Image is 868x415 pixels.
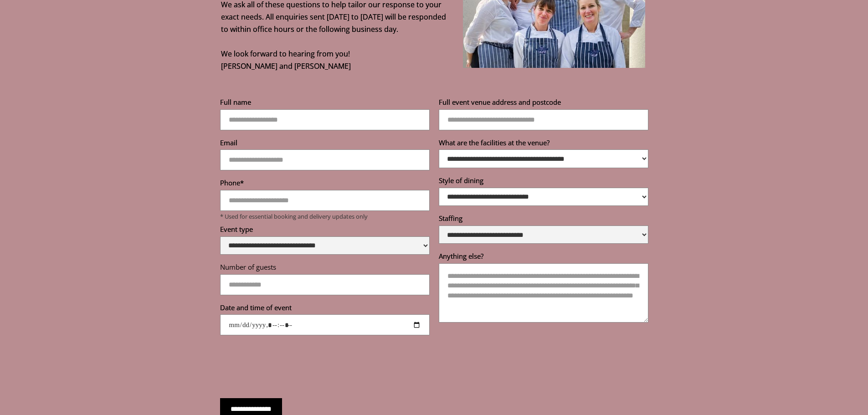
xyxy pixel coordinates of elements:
[220,138,430,150] label: Email
[439,138,648,150] label: What are the facilities at the venue?
[220,97,430,109] label: Full name
[220,225,430,236] label: Event type
[220,349,359,384] iframe: reCAPTCHA
[220,262,430,274] label: Number of guests
[439,214,648,225] label: Staffing
[220,213,430,220] p: * Used for essential booking and delivery updates only
[439,176,648,188] label: Style of dining
[220,303,430,315] label: Date and time of event
[220,178,430,190] label: Phone*
[439,251,648,263] label: Anything else?
[439,97,648,109] label: Full event venue address and postcode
